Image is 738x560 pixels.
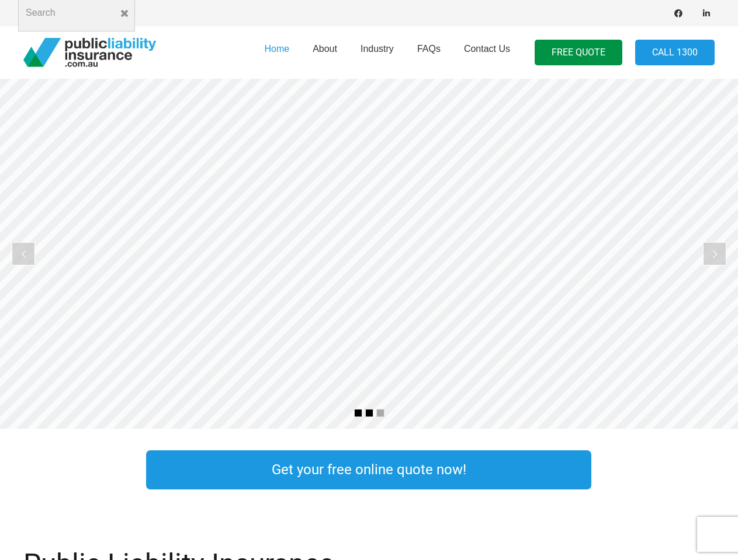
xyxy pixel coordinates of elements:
span: FAQs [417,44,441,54]
a: pli_logotransparent [23,38,156,67]
a: LinkedIn [698,5,715,22]
a: FAQs [406,23,452,82]
button: Close [114,3,135,24]
a: Facebook [670,5,687,22]
span: Industry [361,44,394,54]
span: Home [264,44,289,54]
span: About [313,44,337,54]
span: Contact Us [464,44,510,54]
a: Get your free online quote now! [146,450,591,489]
a: Industry [349,23,406,82]
a: FREE QUOTE [535,40,622,66]
a: Contact Us [452,23,522,82]
a: Call 1300 [635,40,715,66]
a: About [301,23,349,82]
a: Link [615,447,737,492]
a: Home [252,23,301,82]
